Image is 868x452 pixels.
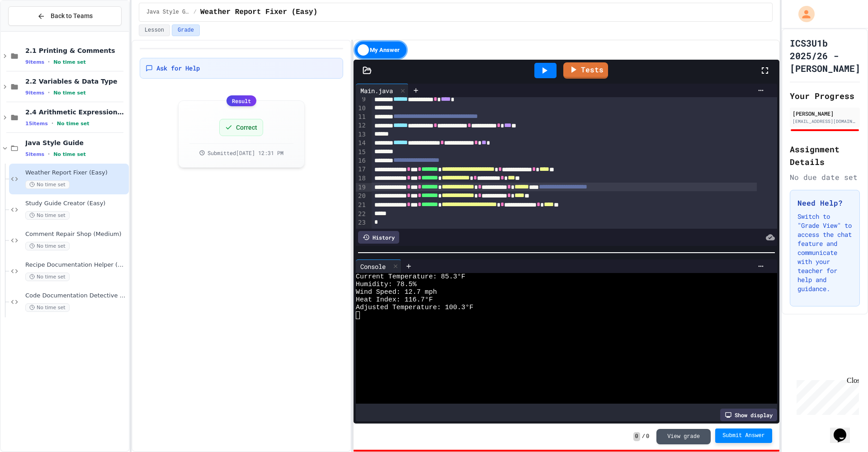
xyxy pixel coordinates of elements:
[356,139,367,148] div: 14
[25,47,127,55] span: 2.1 Printing & Comments
[356,183,367,192] div: 19
[356,262,390,271] div: Console
[25,59,44,65] span: 9 items
[25,77,127,85] span: 2.2 Variables & Data Type
[356,296,433,304] span: Heat Index: 116.7°F
[156,64,200,73] span: Ask for Help
[656,429,711,444] button: View grade
[642,433,645,440] span: /
[51,11,93,21] span: Back to Teams
[48,58,50,66] span: •
[200,7,317,18] span: Weather Report Fixer (Easy)
[208,149,283,156] span: Submitted [DATE] 12:31 PM
[356,148,367,156] div: 15
[25,151,44,157] span: 5 items
[57,121,90,127] span: No time set
[226,95,256,106] div: Result
[830,416,859,443] iframe: chat widget
[139,24,170,36] button: Lesson
[563,62,608,79] a: Tests
[633,432,640,441] span: 0
[356,156,367,165] div: 16
[790,89,860,102] h2: Your Progress
[53,59,86,65] span: No time set
[356,273,465,281] span: Current Temperature: 85.3°F
[25,273,70,281] span: No time set
[356,201,367,210] div: 21
[48,151,50,158] span: •
[356,281,417,288] span: Humidity: 78.5%
[356,304,473,311] span: Adjusted Temperature: 100.3°F
[356,174,367,183] div: 18
[793,118,857,125] div: [EMAIL_ADDRESS][DOMAIN_NAME]
[25,121,48,127] span: 15 items
[25,211,70,220] span: No time set
[356,86,397,95] div: Main.java
[356,121,367,130] div: 12
[25,180,70,189] span: No time set
[356,95,367,104] div: 9
[358,231,399,244] div: History
[25,108,127,116] span: 2.4 Arithmetic Expressions & Casting
[356,130,367,139] div: 13
[793,109,857,118] div: [PERSON_NAME]
[646,433,649,440] span: 0
[722,432,765,439] span: Submit Answer
[797,212,852,293] p: Switch to "Grade View" to access the chat feature and communicate with your teacher for help and ...
[146,9,190,16] span: Java Style Guide
[53,151,86,157] span: No time set
[25,90,44,96] span: 9 items
[790,37,860,75] h1: ICS3U1b 2025/26 - [PERSON_NAME]
[193,9,197,16] span: /
[25,261,127,269] span: Recipe Documentation Helper (Medium)
[25,292,127,300] span: Code Documentation Detective (Hard)
[172,24,200,36] button: Grade
[793,377,859,415] iframe: chat widget
[25,303,70,312] span: No time set
[790,172,860,183] div: No due date set
[8,6,122,26] button: Back to Teams
[25,242,70,250] span: No time set
[4,4,62,57] div: Chat with us now!Close
[52,120,53,127] span: •
[356,104,367,113] div: 10
[356,210,367,218] div: 22
[790,143,860,168] h2: Assignment Details
[236,123,257,132] span: Correct
[48,89,50,96] span: •
[720,409,777,421] div: Show display
[356,259,401,273] div: Console
[25,139,127,147] span: Java Style Guide
[356,288,437,296] span: Wind Speed: 12.7 mph
[356,192,367,201] div: 20
[356,218,367,227] div: 23
[356,84,409,97] div: Main.java
[25,231,127,238] span: Comment Repair Shop (Medium)
[789,4,817,24] div: My Account
[797,198,852,208] h3: Need Help?
[53,90,86,96] span: No time set
[356,113,367,122] div: 11
[25,169,127,177] span: Weather Report Fixer (Easy)
[715,428,772,443] button: Submit Answer
[25,200,127,207] span: Study Guide Creator (Easy)
[356,165,367,174] div: 17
